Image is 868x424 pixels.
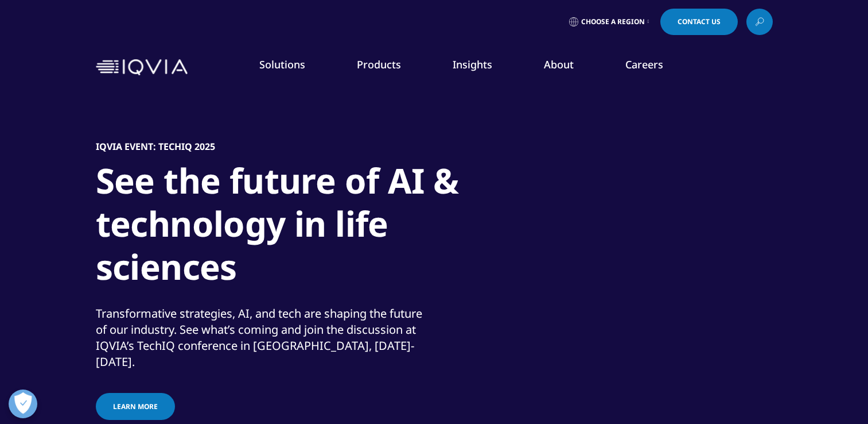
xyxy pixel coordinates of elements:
nav: Primary [192,40,773,94]
a: About [544,57,574,71]
a: Contact Us [660,9,738,35]
span: Learn more [113,402,158,411]
h1: See the future of AI & technology in life sciences​ [96,159,526,295]
a: Learn more [96,393,175,420]
a: Solutions [259,57,305,71]
span: Choose a Region [581,17,645,26]
button: Open Preferences [9,390,37,418]
img: IQVIA Healthcare Information Technology and Pharma Clinical Research Company [96,59,188,76]
a: Products [357,57,401,71]
h5: IQVIA Event: TechIQ 2025​ [96,141,215,152]
a: Careers [625,57,663,71]
span: Contact Us [678,18,721,25]
a: Insights [453,57,492,71]
div: Transformative strategies, AI, and tech are shaping the future of our industry. See what’s coming... [96,306,431,370]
